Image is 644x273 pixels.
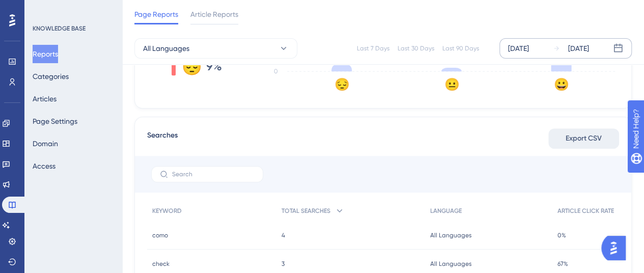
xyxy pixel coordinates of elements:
span: como [152,231,168,239]
input: Search [172,171,255,178]
button: Access [33,157,55,175]
button: Export CSV [548,128,619,149]
div: KNOWLEDGE BASE [33,24,86,33]
tspan: 0 [274,68,278,75]
div: [DATE] [568,42,589,54]
button: Reports [33,45,58,63]
span: Searches [147,129,178,148]
span: KEYWORD [152,207,182,215]
span: 67% [557,260,568,268]
div: [DATE] [508,42,529,54]
div: Last 90 Days [442,44,479,52]
div: 😔 [182,58,198,74]
span: All Languages [143,42,189,54]
button: Categories [33,67,69,86]
button: Page Settings [33,112,77,130]
span: Page Reports [134,8,178,20]
span: 0% [557,231,566,239]
span: check [152,260,170,268]
button: All Languages [134,38,297,59]
div: Last 30 Days [398,44,434,52]
span: ARTICLE CLICK RATE [557,207,614,215]
span: Need Help? [24,3,64,15]
span: 4 [282,231,285,239]
span: 9% [206,58,222,74]
text: 😐 [444,77,460,92]
span: All Languages [430,231,471,239]
button: Domain [33,134,58,153]
span: Export CSV [566,132,602,145]
button: Articles [33,90,57,108]
span: 3 [282,260,285,268]
span: All Languages [430,260,471,268]
iframe: UserGuiding AI Assistant Launcher [601,233,632,263]
div: Last 7 Days [357,44,389,52]
span: Article Reports [190,8,238,20]
text: 😀 [554,77,569,92]
span: TOTAL SEARCHES [282,207,330,215]
text: 😔 [334,77,350,92]
span: LANGUAGE [430,207,462,215]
